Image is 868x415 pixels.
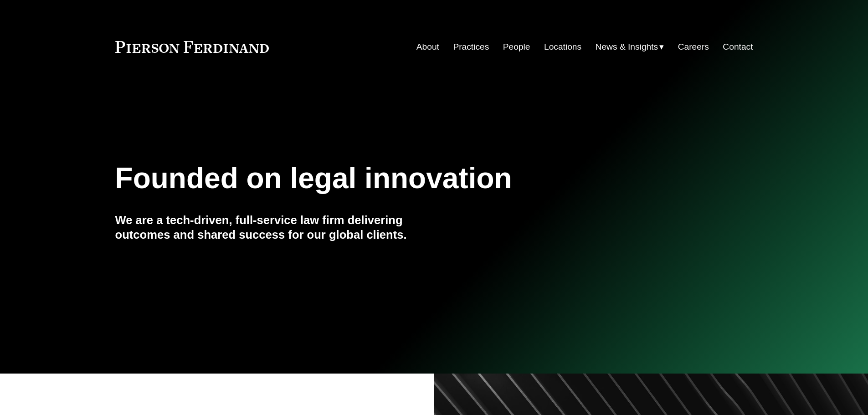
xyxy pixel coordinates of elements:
a: Careers [678,38,709,56]
a: About [416,38,439,56]
h4: We are a tech-driven, full-service law firm delivering outcomes and shared success for our global... [115,213,434,242]
a: folder dropdown [596,38,664,56]
a: Contact [723,38,753,56]
a: People [503,38,530,56]
span: News & Insights [596,39,658,55]
a: Locations [544,38,581,56]
h1: Founded on legal innovation [115,162,647,195]
a: Practices [453,38,489,56]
